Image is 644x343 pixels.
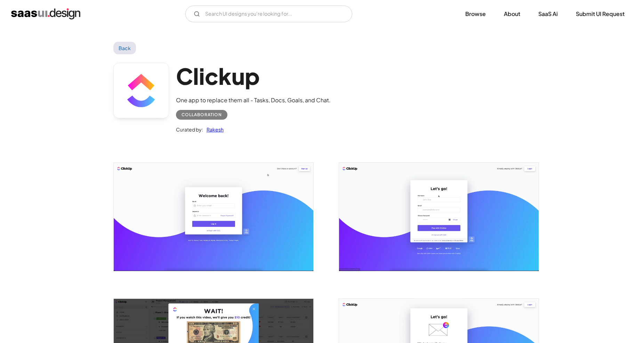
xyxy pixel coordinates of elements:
a: open lightbox [114,163,313,271]
a: Submit UI Request [567,6,633,22]
div: Curated by: [176,125,203,134]
div: Collaboration [182,111,222,119]
input: Search UI designs you're looking for... [185,6,352,22]
form: Email Form [185,6,352,22]
a: SaaS Ai [530,6,566,22]
img: 60436225eb50aa49d2530e90_Clickup%20Signup.jpg [339,163,539,271]
a: home [11,8,80,19]
a: Back [113,42,136,54]
img: 60436226e717603c391a42bc_Clickup%20Login.jpg [114,163,313,271]
a: Rakesh [203,125,224,134]
a: About [496,6,529,22]
a: Browse [457,6,494,22]
h1: Clickup [176,63,331,89]
div: One app to replace them all - Tasks, Docs, Goals, and Chat. [176,96,331,104]
a: open lightbox [339,163,539,271]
